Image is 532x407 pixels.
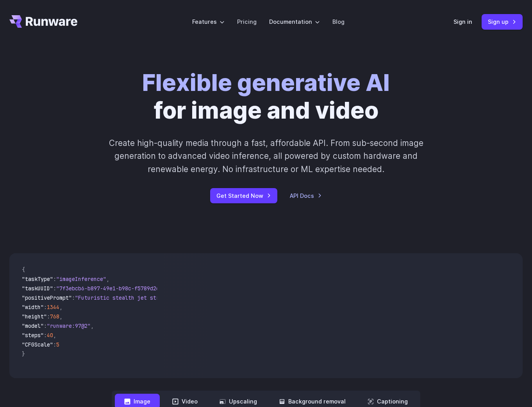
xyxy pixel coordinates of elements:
span: : [44,322,47,329]
span: , [106,275,109,283]
span: "steps" [22,332,44,339]
h1: for image and video [142,69,390,124]
span: 1344 [47,304,59,311]
label: Documentation [269,17,320,26]
span: "model" [22,322,44,329]
p: Create high-quality media through a fast, affordable API. From sub-second image generation to adv... [102,137,430,176]
a: Sign up [482,14,523,29]
span: } [22,350,25,357]
a: Pricing [237,17,257,26]
span: "7f3ebcb6-b897-49e1-b98c-f5789d2d40d7" [56,285,175,292]
label: Features [192,17,225,26]
span: "taskType" [22,275,53,283]
a: API Docs [290,191,322,200]
span: 5 [56,341,59,348]
span: "height" [22,313,47,320]
span: "taskUUID" [22,285,53,292]
a: Sign in [453,17,472,26]
span: : [47,313,50,320]
a: Go to / [9,15,77,28]
span: "runware:97@2" [47,322,91,329]
span: , [91,322,94,329]
span: : [53,285,56,292]
span: , [59,304,62,311]
span: : [53,275,56,283]
a: Get Started Now [210,188,277,203]
span: "width" [22,304,44,311]
span: "Futuristic stealth jet streaking through a neon-lit cityscape with glowing purple exhaust" [75,294,359,301]
span: , [59,313,62,320]
span: : [44,304,47,311]
span: "positivePrompt" [22,294,72,301]
span: 768 [50,313,59,320]
span: "CFGScale" [22,341,53,348]
span: "imageInference" [56,275,106,283]
span: : [44,332,47,339]
span: { [22,266,25,273]
span: 40 [47,332,53,339]
span: : [72,294,75,301]
a: Blog [332,17,345,26]
span: : [53,341,56,348]
span: , [53,332,56,339]
strong: Flexible generative AI [142,69,390,96]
